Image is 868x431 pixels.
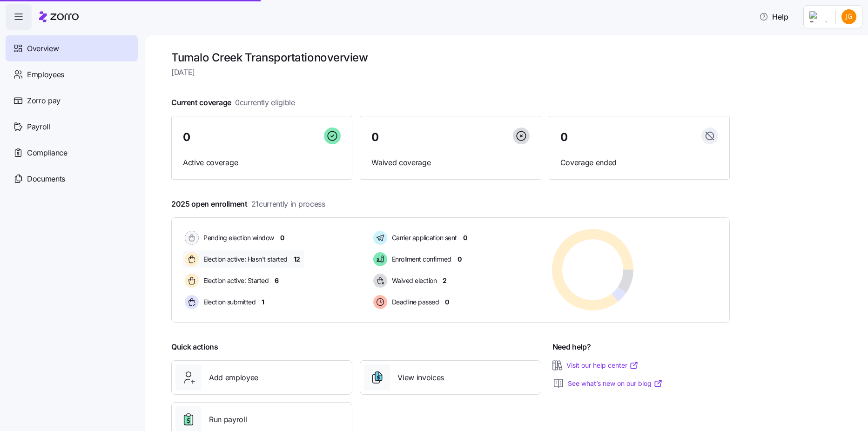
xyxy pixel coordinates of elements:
a: Overview [6,35,138,61]
span: Waived coverage [371,157,529,168]
span: 2 [443,276,447,285]
span: 21 currently in process [251,198,325,210]
span: 0 [560,132,568,143]
a: See what’s new on our blog [568,379,663,388]
span: Current coverage [171,97,295,108]
span: 0 currently eligible [235,97,295,108]
span: 0 [280,233,284,242]
span: 0 [183,132,190,143]
span: Run payroll [209,414,247,425]
span: Election active: Hasn't started [201,255,288,264]
span: [DATE] [171,67,730,78]
a: Visit our help center [566,361,639,370]
span: Overview [27,43,59,54]
span: Waived election [389,276,437,285]
button: Help [752,7,796,26]
span: Zorro pay [27,95,61,107]
span: Quick actions [171,341,218,353]
span: Coverage ended [560,157,718,168]
span: Add employee [209,372,258,384]
span: 12 [294,255,300,264]
span: Help [759,11,788,22]
a: Documents [6,166,138,192]
span: 1 [262,297,264,307]
span: Compliance [27,147,67,159]
span: Deadline passed [389,297,439,307]
span: 2025 open enrollment [171,198,325,210]
span: Need help? [552,341,591,353]
h1: Tumalo Creek Transportation overview [171,50,730,65]
span: Enrollment confirmed [389,255,451,264]
span: Employees [27,69,64,81]
img: be28eee7940ff7541a673135d606113e [841,9,856,24]
a: Zorro pay [6,88,138,114]
span: Pending election window [201,233,274,242]
span: 6 [275,276,279,285]
span: Documents [27,173,65,185]
span: 0 [445,297,449,307]
img: Employer logo [809,11,828,22]
span: Carrier application sent [389,233,457,242]
span: 0 [463,233,467,242]
span: Payroll [27,121,50,133]
a: Employees [6,61,138,88]
span: Election active: Started [201,276,269,285]
span: Active coverage [183,157,341,168]
span: 0 [458,255,462,264]
span: Election submitted [201,297,256,307]
a: Payroll [6,114,138,140]
a: Compliance [6,140,138,166]
span: View invoices [397,372,444,384]
span: 0 [371,132,379,143]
